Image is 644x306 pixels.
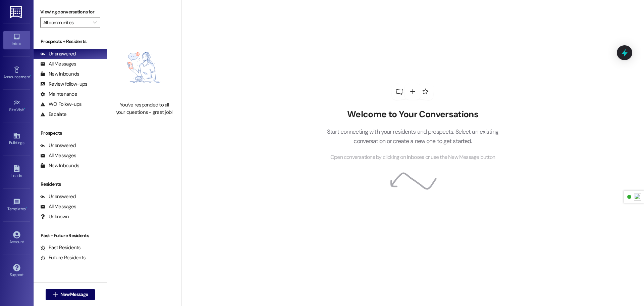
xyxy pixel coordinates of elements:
[40,203,76,210] div: All Messages
[10,6,23,18] img: ResiDesk Logo
[40,7,100,17] label: Viewing conversations for
[40,213,69,220] div: Unknown
[60,291,88,298] span: New Message
[34,181,107,188] div: Residents
[40,111,66,118] div: Escalate
[317,127,508,146] p: Start connecting with your residents and prospects. Select an existing conversation or create a n...
[317,109,508,120] h2: Welcome to Your Conversations
[3,163,30,181] a: Leads
[3,97,30,115] a: Site Visit •
[115,101,174,116] div: You've responded to all your questions - great job!
[43,17,90,28] input: All communities
[46,289,95,300] button: New Message
[40,142,76,149] div: Unanswered
[40,91,77,98] div: Maintenance
[40,81,87,88] div: Review follow-ups
[34,130,107,137] div: Prospects
[40,152,76,159] div: All Messages
[3,196,30,214] a: Templates •
[40,162,79,169] div: New Inbounds
[3,31,30,49] a: Inbox
[115,37,174,98] img: empty-state
[40,101,82,108] div: WO Follow-ups
[40,193,76,200] div: Unanswered
[40,254,86,261] div: Future Residents
[3,229,30,247] a: Account
[3,130,30,148] a: Buildings
[53,292,58,297] i: 
[3,262,30,280] a: Support
[40,244,81,251] div: Past Residents
[93,20,97,25] i: 
[40,60,76,68] div: All Messages
[24,106,25,111] span: •
[26,206,27,210] span: •
[40,71,79,78] div: New Inbounds
[34,232,107,239] div: Past + Future Residents
[40,50,76,57] div: Unanswered
[30,74,31,78] span: •
[330,153,495,162] span: Open conversations by clicking on inboxes or use the New Message button
[34,38,107,45] div: Prospects + Residents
